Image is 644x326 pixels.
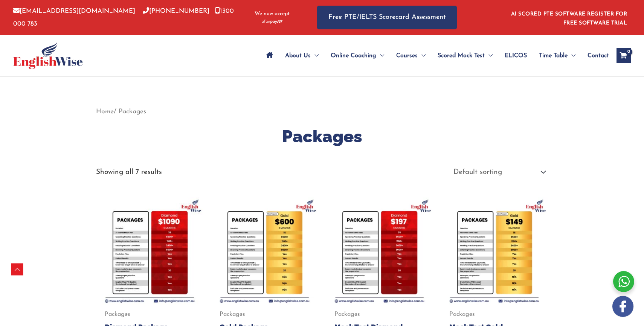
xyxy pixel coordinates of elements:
span: Online Coaching [331,43,376,69]
img: Afterpay-Logo [262,20,282,24]
p: Showing all 7 results [96,169,162,176]
nav: Site Navigation: Main Menu [260,43,609,69]
img: Mock Test Diamond [326,197,433,305]
span: Packages [449,311,539,318]
span: About Us [285,43,311,69]
a: Online CoachingMenu Toggle [325,43,390,69]
aside: Header Widget 1 [507,5,631,30]
span: We now accept [255,10,290,18]
a: Contact [581,43,609,69]
a: AI SCORED PTE SOFTWARE REGISTER FOR FREE SOFTWARE TRIAL [511,11,627,26]
nav: Breadcrumb [96,105,548,118]
span: Menu Toggle [418,43,426,69]
span: Packages [105,311,195,318]
span: Menu Toggle [311,43,319,69]
span: Time Table [539,43,568,69]
span: Menu Toggle [485,43,493,69]
a: 1300 000 783 [13,8,234,27]
img: Mock Test Gold [441,197,548,305]
a: [PHONE_NUMBER] [143,8,209,14]
span: ELICOS [505,43,527,69]
h1: Packages [96,125,548,148]
a: [EMAIL_ADDRESS][DOMAIN_NAME] [13,8,135,14]
a: View Shopping Cart, empty [617,48,631,63]
img: Diamond Package [96,197,203,305]
span: Menu Toggle [376,43,384,69]
img: white-facebook.png [612,296,633,317]
a: Scored Mock TestMenu Toggle [432,43,499,69]
a: CoursesMenu Toggle [390,43,432,69]
a: Home [96,108,114,115]
span: Packages [334,311,424,318]
a: Time TableMenu Toggle [533,43,581,69]
span: Contact [588,43,609,69]
span: Menu Toggle [568,43,575,69]
span: Courses [396,43,418,69]
span: Packages [220,311,310,318]
img: cropped-ew-logo [13,42,83,69]
a: ELICOS [499,43,533,69]
select: Shop order [448,165,548,180]
a: About UsMenu Toggle [279,43,325,69]
a: Free PTE/IELTS Scorecard Assessment [317,6,457,29]
span: Scored Mock Test [438,43,485,69]
img: Gold Package [211,197,318,305]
